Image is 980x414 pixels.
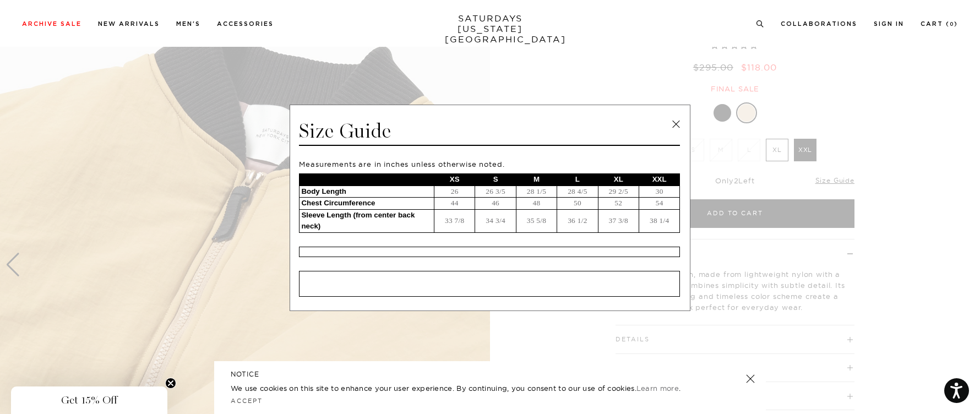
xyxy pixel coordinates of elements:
[921,21,958,27] a: Cart (0)
[639,186,679,198] td: 30
[598,198,639,210] td: 52
[516,186,557,198] td: 28 1/5
[231,369,749,379] h5: NOTICE
[557,174,598,186] td: L
[639,209,679,232] td: 38 1/4
[434,198,475,210] td: 44
[516,174,557,186] td: M
[557,198,598,210] td: 50
[475,174,516,186] td: S
[475,209,516,232] td: 34 3/4
[445,13,536,45] a: SATURDAYS[US_STATE][GEOGRAPHIC_DATA]
[176,21,200,27] a: Men's
[874,21,904,27] a: Sign In
[475,198,516,210] td: 46
[299,160,680,169] p: Measurements are in inches unless otherwise noted.
[557,186,598,198] td: 28 4/5
[300,198,434,210] td: Chest Circumference
[557,209,598,232] td: 36 1/2
[475,186,516,198] td: 26 3/5
[231,383,710,394] p: We use cookies on this site to enhance your user experience. By continuing, you consent to our us...
[22,21,81,27] a: Archive Sale
[300,186,434,198] td: Body Length
[217,21,274,27] a: Accessories
[299,119,680,146] div: Size Guide
[61,394,117,407] span: Get 15% Off
[231,397,263,405] a: Accept
[598,186,639,198] td: 29 2/5
[598,209,639,232] td: 37 3/8
[434,186,475,198] td: 26
[165,378,176,389] button: Close teaser
[516,209,557,232] td: 35 5/8
[11,386,167,414] div: Get 15% OffClose teaser
[98,21,160,27] a: New Arrivals
[434,174,475,186] td: XS
[636,384,679,393] a: Learn more
[434,209,475,232] td: 33 7/8
[598,174,639,186] td: XL
[950,22,954,27] small: 0
[516,198,557,210] td: 48
[639,198,679,210] td: 54
[781,21,857,27] a: Collaborations
[300,209,434,232] td: Sleeve Length (from center back neck)
[639,174,679,186] td: XXL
